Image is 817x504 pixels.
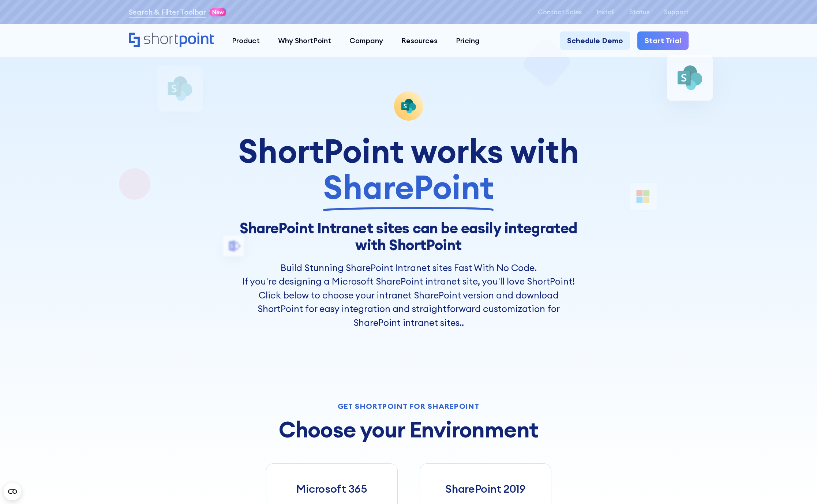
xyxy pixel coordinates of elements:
p: If you're designing a Microsoft SharePoint intranet site, you'll love ShortPoint! Click below to ... [237,275,580,330]
a: Home [129,33,214,48]
div: Product [232,35,260,46]
a: Install [596,8,615,16]
a: Contact Sales [538,8,582,16]
h1: SharePoint Intranet sites can be easily integrated with ShortPoint [237,220,580,254]
iframe: Chat Widget [685,419,817,504]
a: Start Trial [637,31,689,50]
button: Open CMP widget [4,483,21,500]
div: Resources [401,35,438,46]
a: Company [340,31,392,50]
h3: Microsoft 365 [296,482,367,495]
a: Why ShortPoint [269,31,340,50]
a: Search & Filter Toolbar [129,7,206,18]
a: Pricing [447,31,489,50]
div: ShortPoint works with [237,133,580,205]
div: Why ShortPoint [278,35,331,46]
a: Resources [392,31,447,50]
h2: Choose your Environment [266,417,551,441]
span: SharePoint [323,169,494,205]
div: Company [349,35,383,46]
h2: Build Stunning SharePoint Intranet sites Fast With No Code. [237,261,580,275]
div: Get Shortpoint for Sharepoint [266,403,551,410]
a: Schedule Demo [560,31,630,50]
a: Status [629,8,649,16]
h3: SharePoint 2019 [445,482,525,495]
div: Pricing [456,35,480,46]
a: Support [664,8,689,16]
a: Product [223,31,269,50]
